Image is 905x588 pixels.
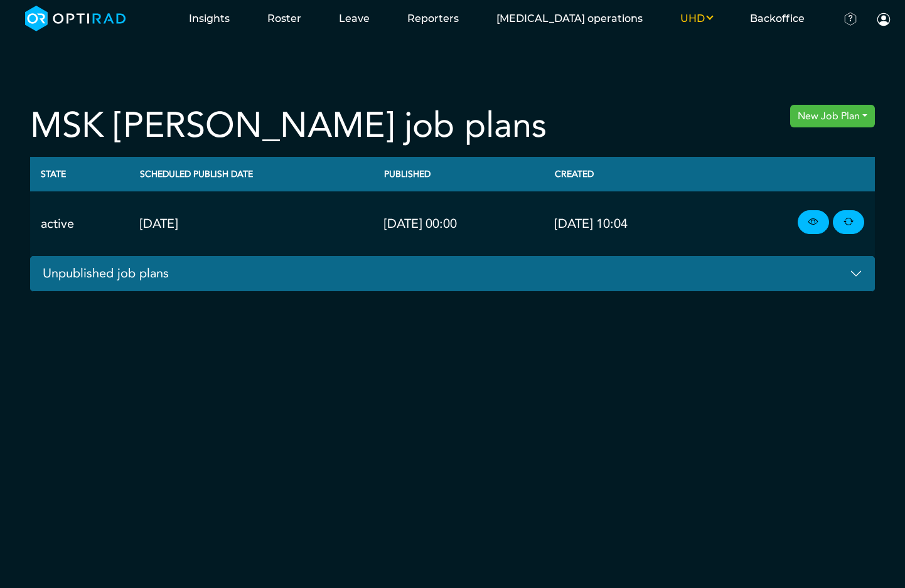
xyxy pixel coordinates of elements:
td: [DATE] [129,191,373,256]
th: Created [544,157,715,191]
button: New Job Plan [790,105,875,127]
th: Published [373,157,544,191]
button: Unpublished job plans [30,256,875,292]
button: UHD [661,11,731,26]
th: State [30,157,129,191]
h2: MSK [PERSON_NAME] job plans [30,105,547,147]
td: [DATE] 10:04 [544,191,715,256]
td: [DATE] 00:00 [373,191,544,256]
th: Scheduled Publish Date [129,157,373,191]
img: brand-opti-rad-logos-blue-and-white-d2f68631ba2948856bd03f2d395fb146ddc8fb01b4b6e9315ea85fa773367... [25,6,126,31]
td: active [30,191,129,256]
i: create new Job Plan copied from this one [843,215,854,229]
